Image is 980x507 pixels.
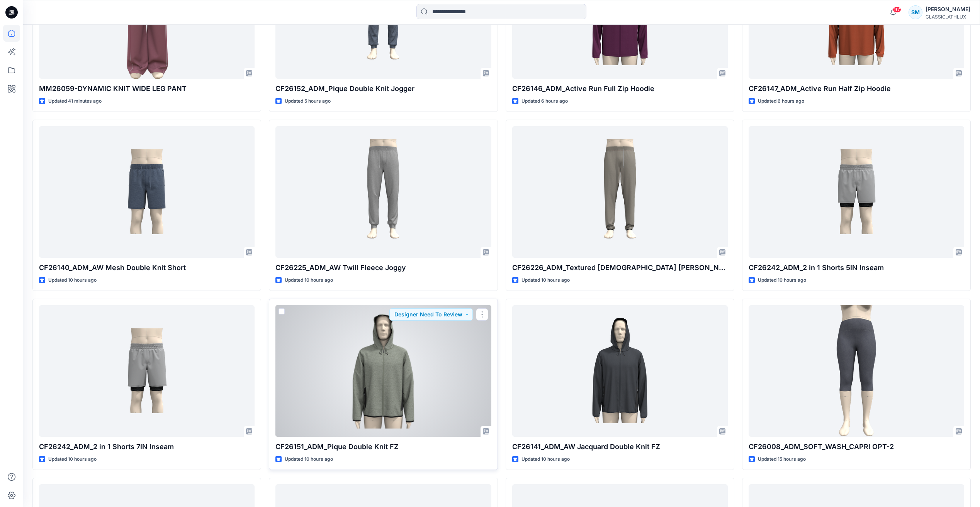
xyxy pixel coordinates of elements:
p: CF26140_ADM_AW Mesh Double Knit Short [39,262,255,273]
div: SM [909,5,922,19]
p: Updated 6 hours ago [758,97,804,105]
p: Updated 15 hours ago [758,455,806,463]
a: CF26242_ADM_2 in 1 Shorts 5IN Inseam [749,126,964,258]
p: Updated 10 hours ago [48,455,97,463]
p: Updated 10 hours ago [285,455,333,463]
p: Updated 10 hours ago [521,276,570,284]
p: CF26152_ADM_Pique Double Knit Jogger [275,83,491,94]
a: CF26141_ADM_AW Jacquard Double Knit FZ [512,305,728,437]
p: CF26008_ADM_SOFT_WASH_CAPRI OPT-2 [749,441,964,452]
p: CF26226_ADM_Textured [DEMOGRAPHIC_DATA] [PERSON_NAME] [512,262,728,273]
p: Updated 10 hours ago [758,276,806,284]
p: Updated 10 hours ago [285,276,333,284]
p: CF26242_ADM_2 in 1 Shorts 5IN Inseam [749,262,964,273]
p: CF26147_ADM_Active Run Half Zip Hoodie [749,83,964,94]
p: CF26225_ADM_AW Twill Fleece Joggy [275,262,491,273]
a: CF26225_ADM_AW Twill Fleece Joggy [275,126,491,258]
p: Updated 6 hours ago [521,97,568,105]
p: Updated 5 hours ago [285,97,331,105]
a: CF26226_ADM_Textured French Terry Jogger [512,126,728,258]
a: CF26151_ADM_Pique Double Knit FZ [275,305,491,437]
div: CLASSIC_ATHLUX [926,14,970,20]
p: Updated 41 minutes ago [48,97,102,105]
p: MM26059-DYNAMIC KNIT WIDE LEG PANT [39,83,255,94]
a: CF26008_ADM_SOFT_WASH_CAPRI OPT-2 [749,305,964,437]
p: CF26151_ADM_Pique Double Knit FZ [275,441,491,452]
p: Updated 10 hours ago [48,276,97,284]
span: 97 [893,7,901,13]
div: [PERSON_NAME] [926,5,970,14]
a: CF26242_ADM_2 in 1 Shorts 7IN Inseam [39,305,255,437]
p: CF26146_ADM_Active Run Full Zip Hoodie [512,83,728,94]
p: CF26242_ADM_2 in 1 Shorts 7IN Inseam [39,441,255,452]
p: Updated 10 hours ago [521,455,570,463]
a: CF26140_ADM_AW Mesh Double Knit Short [39,126,255,258]
p: CF26141_ADM_AW Jacquard Double Knit FZ [512,441,728,452]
